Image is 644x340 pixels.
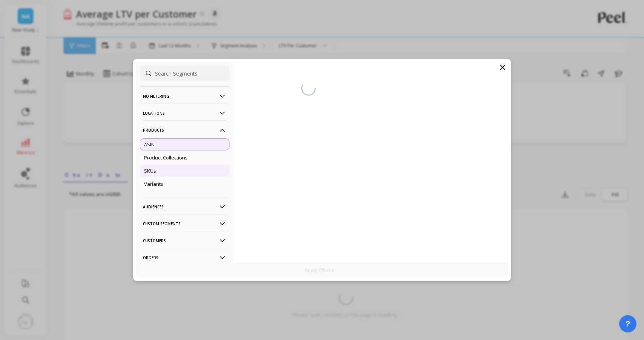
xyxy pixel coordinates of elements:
[143,214,226,233] p: Custom Segments
[144,141,155,148] p: ASIN
[143,197,226,216] p: Audiences
[304,266,340,273] p: Apply Filters
[144,181,163,187] p: Variants
[143,248,226,267] p: Orders
[143,87,226,106] p: No filtering
[140,66,229,81] input: Search Segments
[626,319,630,329] span: ?
[144,167,156,174] p: SKUs
[619,315,636,332] button: ?
[143,103,226,123] p: Locations
[144,154,188,161] p: Product Collections
[143,231,226,250] p: Customers
[143,120,226,140] p: Products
